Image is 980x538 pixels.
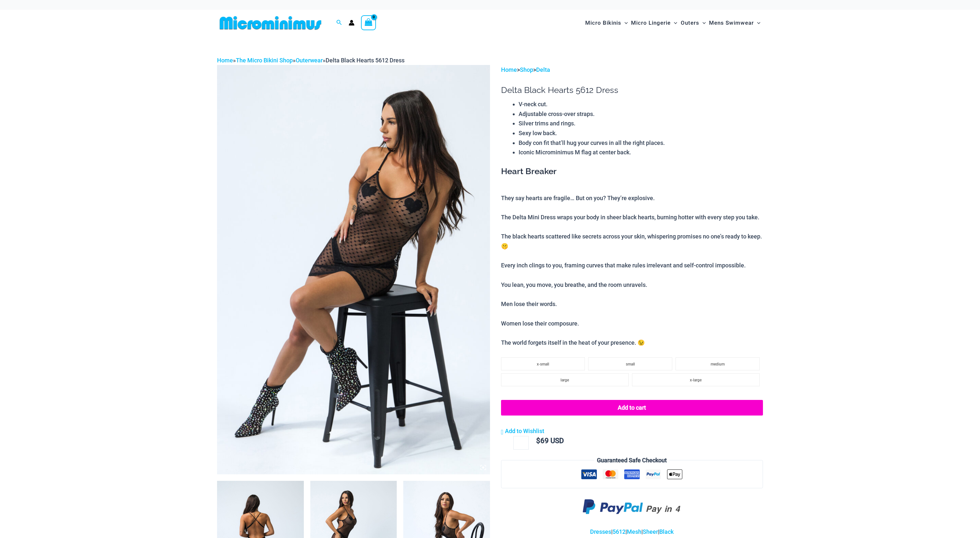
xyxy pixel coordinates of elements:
[513,436,529,450] input: Product quantity
[690,378,702,382] span: x-large
[349,20,355,26] a: Account icon link
[501,527,763,537] p: | | | |
[584,13,629,33] a: Micro BikinisMenu ToggleMenu Toggle
[626,362,635,366] span: small
[217,16,324,30] img: MM SHOP LOGO FLAT
[326,57,405,64] span: Delta Black Hearts 5612 Dress
[681,15,699,31] span: Outers
[561,378,569,382] span: large
[536,437,540,445] span: $
[217,57,233,64] a: Home
[612,528,625,535] a: 5612
[519,147,763,157] li: Iconic Microminimus M flag at center back.
[501,357,585,370] li: x-small
[336,19,342,27] a: Search icon link
[643,528,658,535] a: Sheer
[501,400,763,416] button: Add to cart
[501,426,544,436] a: Add to Wishlist
[632,373,760,386] li: x-large
[631,15,671,31] span: Micro Lingerie
[671,15,677,31] span: Menu Toggle
[501,65,763,75] p: > >
[519,99,763,109] li: V-neck cut.
[659,528,674,535] a: Black
[519,138,763,148] li: Body con fit that’ll hug your curves in all the right places.
[536,437,564,445] bdi: 69 USD
[676,357,760,370] li: medium
[501,66,517,73] a: Home
[707,13,762,33] a: Mens SwimwearMenu ToggleMenu Toggle
[711,362,725,366] span: medium
[627,528,641,535] a: Mesh
[594,455,669,465] legend: Guaranteed Safe Checkout
[590,528,611,535] a: Dresses
[583,12,763,34] nav: Site Navigation
[501,166,763,177] h3: Heart Breaker
[699,15,706,31] span: Menu Toggle
[588,357,672,370] li: small
[629,13,679,33] a: Micro LingerieMenu ToggleMenu Toggle
[505,428,544,434] span: Add to Wishlist
[501,85,763,95] h1: Delta Black Hearts 5612 Dress
[585,15,621,31] span: Micro Bikinis
[621,15,628,31] span: Menu Toggle
[501,193,763,348] p: They say hearts are fragile… But on you? They’re explosive. The Delta Mini Dress wraps your body ...
[236,57,293,64] a: The Micro Bikini Shop
[217,65,490,474] img: Delta Black Hearts 5612 Dress
[520,66,533,73] a: Shop
[536,66,550,73] a: Delta
[296,57,323,64] a: Outerwear
[754,15,760,31] span: Menu Toggle
[679,13,707,33] a: OutersMenu ToggleMenu Toggle
[519,109,763,119] li: Adjustable cross-over straps.
[519,128,763,138] li: Sexy low back.
[537,362,549,366] span: x-small
[361,15,376,30] a: View Shopping Cart, empty
[709,15,754,31] span: Mens Swimwear
[217,57,405,64] span: » » »
[501,373,629,386] li: large
[519,119,763,128] li: Silver trims and rings.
